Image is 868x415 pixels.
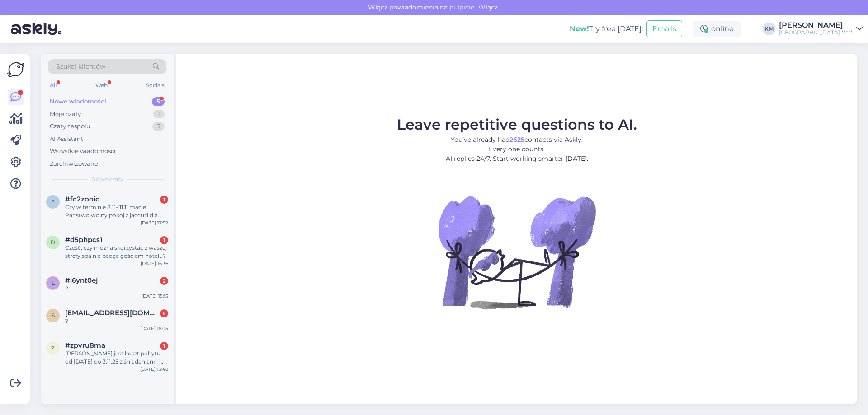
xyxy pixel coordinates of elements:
span: Nowe czaty [91,175,123,183]
div: Czaty zespołu [50,122,90,131]
div: AI Assistant [50,135,83,144]
div: online [693,21,741,37]
div: ? [65,284,168,293]
div: [DATE] 18:05 [140,325,168,332]
b: New! [570,24,589,33]
img: No Chat active [435,171,598,333]
a: [PERSON_NAME][GEOGRAPHIC_DATA] ***** [779,22,863,36]
div: Try free [DATE]: [570,23,643,34]
div: All [48,79,58,91]
span: #fc2zooio [65,195,100,203]
div: [DATE] 16:36 [141,260,168,267]
div: Moje czaty [50,110,81,119]
div: [DATE] 13:48 [140,366,168,373]
div: 1 [160,196,168,204]
b: 2625 [509,135,524,144]
span: szymono.bejga@gmail.com [65,309,159,317]
div: 1 [160,236,168,244]
div: Socials [144,79,166,91]
div: [PERSON_NAME] [779,22,853,29]
div: 1 [153,110,165,119]
span: #d5phpcs1 [65,236,103,244]
div: Web [94,79,109,91]
span: l [52,280,55,286]
div: 2 [160,277,168,285]
div: Nowe wiadomości [50,97,106,106]
div: 5 [152,97,165,106]
span: Szukaj klientów [56,62,105,71]
span: f [51,198,55,205]
span: Włącz [476,3,500,11]
div: 5 [160,309,168,317]
div: 3 [152,122,165,131]
div: [PERSON_NAME] jest koszt pobytu od [DATE] do 3.11.25 z śniadaniami i obiadokolacją dla 2 osób ora... [65,350,168,366]
div: ? [65,317,168,325]
p: You’ve already had contacts via Askly. Every one counts. AI replies 24/7. Start working smarter [... [397,135,637,163]
div: Czy w terminie 8.11- 11.11 macie Panstwo wolny pokoj z jaccuzi dla 2os dorosłych ? [65,203,168,219]
div: Zarchiwizowane [50,159,98,168]
button: Emails [646,20,682,37]
span: Leave repetitive questions to AI. [397,116,637,133]
span: #zpvru8ma [65,341,105,350]
div: [DATE] 15:15 [142,293,168,299]
span: #l6ynt0ej [65,276,98,284]
span: d [51,239,55,246]
span: s [52,312,55,319]
div: Wszystkie wiadomości [50,147,116,156]
img: Askly Logo [7,61,24,78]
div: KM [763,23,775,35]
div: 1 [160,342,168,350]
span: z [51,345,55,351]
div: [DATE] 17:52 [141,219,168,226]
div: Cześć, czy można skorzystać z waszej strefy spa nie będąc gościem hotelu? [65,244,168,260]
